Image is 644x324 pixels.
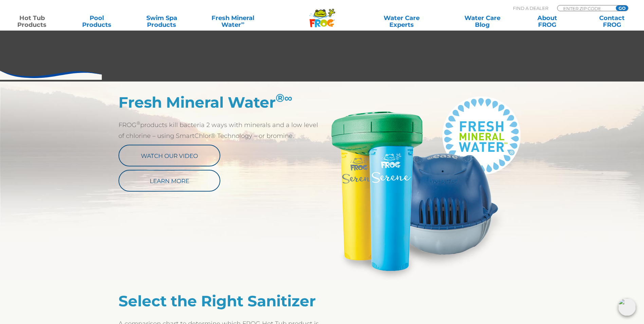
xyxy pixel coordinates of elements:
em: ∞ [284,91,293,105]
input: GO [616,5,628,11]
a: Water CareExperts [361,15,443,28]
sup: ® [276,91,293,105]
a: Learn More [118,170,220,192]
sup: ∞ [241,20,244,25]
a: Watch Our Video [118,145,220,166]
h2: Fresh Mineral Water [118,93,322,111]
a: AboutFROG [522,15,572,28]
p: FROG products kill bacteria 2 ways with minerals and a low level of chlorine – using SmartChlor® ... [118,120,322,141]
a: PoolProducts [72,15,122,28]
a: Water CareBlog [457,15,508,28]
input: Zip Code Form [563,5,608,11]
p: Find A Dealer [513,5,548,11]
sup: ® [136,120,140,126]
a: Fresh MineralWater∞ [201,15,264,28]
a: ContactFROG [587,15,637,28]
h2: Select the Right Sanitizer [118,292,322,310]
img: Serene_@ease_FMW [322,93,526,280]
img: openIcon [618,298,636,316]
a: Swim SpaProducts [136,15,187,28]
a: Hot TubProducts [7,15,57,28]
